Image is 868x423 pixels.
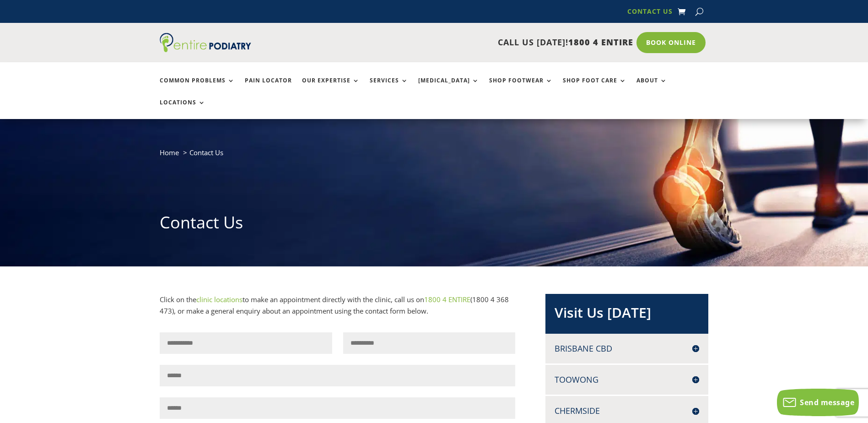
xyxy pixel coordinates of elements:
h4: Brisbane CBD [555,343,699,354]
h4: Chermside [555,405,699,417]
p: CALL US [DATE]! [286,37,633,49]
img: logo (1) [160,33,251,52]
h2: Visit Us [DATE] [555,303,699,327]
a: Services [370,77,408,97]
button: Send message [777,389,859,416]
a: Entire Podiatry [160,45,251,54]
a: Locations [160,99,205,119]
a: Pain Locator [245,77,292,97]
span: Send message [800,397,854,407]
a: Book Online [636,32,706,53]
span: 1800 4 ENTIRE [568,37,633,48]
a: Shop Footwear [489,77,553,97]
span: Contact Us [189,148,223,157]
a: [MEDICAL_DATA] [418,77,479,97]
a: Home [160,148,179,157]
a: About [636,77,667,97]
a: Contact Us [627,8,673,18]
nav: breadcrumb [160,146,709,165]
h4: Toowong [555,374,699,385]
a: Common Problems [160,77,235,97]
h1: Contact Us [160,211,709,239]
a: Our Expertise [302,77,360,97]
p: Click on the to make an appointment directly with the clinic, call us on (1800 4 368 473), or mak... [160,294,516,317]
a: Shop Foot Care [563,77,626,97]
a: 1800 4 ENTIRE [424,295,470,304]
a: clinic locations [196,295,243,304]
